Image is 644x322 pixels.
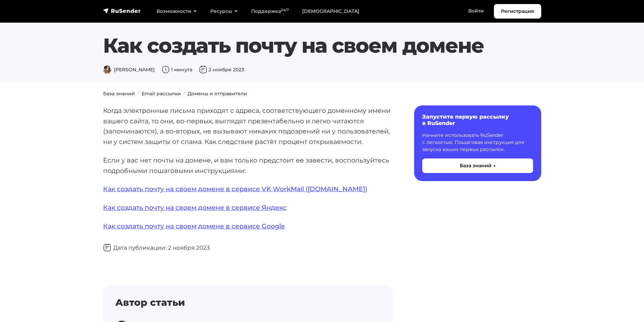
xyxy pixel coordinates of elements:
a: Запустите первую рассылку в RuSender Начните использовать RuSender с легкостью. Пошаговая инструк... [414,105,541,181]
span: Дата публикации: 2 ноября 2023 [103,244,210,251]
h1: Как создать почту на своем домене [103,33,541,58]
nav: breadcrumb [99,90,545,97]
a: Ресурсы [204,4,244,18]
h4: Автор статьи [115,297,380,308]
p: Начните использовать RuSender с легкостью. Пошаговая инструкция для запуска ваших первых рассылок. [422,132,533,153]
span: 1 минута [162,67,192,73]
a: Регистрация [494,4,541,19]
img: RuSender [103,7,141,14]
a: Как создать почту на своем домене в сервисе Google [103,222,285,230]
p: Когда электронные письма приходят с адреса, соответствующего доменному имени вашего сайта, то они... [103,105,392,147]
a: Поддержка24/7 [244,4,295,18]
a: Возможности [150,4,204,18]
img: Дата публикации [199,66,207,74]
a: Домены и отправители [188,91,247,97]
a: Войти [461,4,491,18]
a: База знаний [103,91,135,97]
h6: Запустите первую рассылку в RuSender [422,114,533,126]
button: База знаний → [422,158,533,173]
a: Email рассылки [142,91,181,97]
span: 2 ноября 2023 [199,67,244,73]
img: Дата публикации [103,244,111,252]
a: Как создать почту на своем домене в сервисе Яндекс [103,203,287,212]
a: [DEMOGRAPHIC_DATA] [295,4,366,18]
a: Как создать почту на своем домене в сервисе VK WorkMail ([DOMAIN_NAME]) [103,185,367,193]
img: Время чтения [162,66,170,74]
span: [PERSON_NAME] [103,67,155,73]
sup: 24/7 [281,8,289,12]
p: Если у вас нет почты на домене, и вам только предстоит ее завести, воспользуйтесь подробными поша... [103,155,392,176]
